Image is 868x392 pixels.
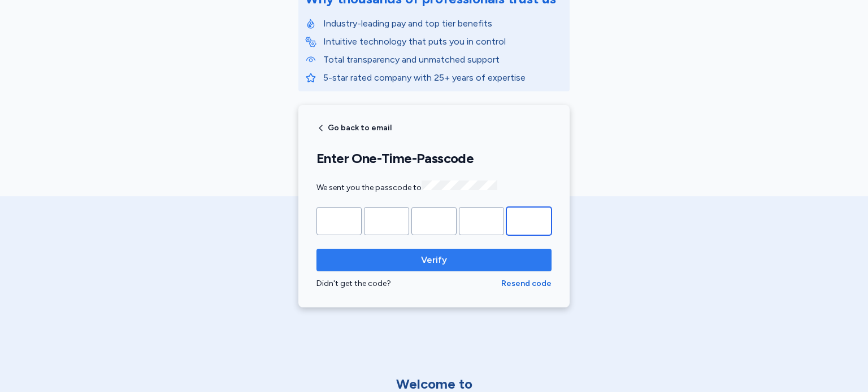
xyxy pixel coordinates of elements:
[316,183,497,192] span: We sent you the passcode to
[323,53,563,67] p: Total transparency and unmatched support
[328,124,392,132] span: Go back to email
[506,207,552,235] input: Please enter OTP character 5
[316,249,552,271] button: Verify
[459,207,504,235] input: Please enter OTP character 4
[316,124,392,133] button: Go back to email
[316,278,501,289] div: Didn't get the code?
[411,207,457,235] input: Please enter OTP character 3
[364,207,409,235] input: Please enter OTP character 2
[323,35,563,49] p: Intuitive technology that puts you in control
[316,150,552,167] h1: Enter One-Time-Passcode
[323,17,563,30] p: Industry-leading pay and top tier benefits
[316,207,362,235] input: Please enter OTP character 1
[421,253,447,267] span: Verify
[501,278,552,289] button: Resend code
[323,71,563,85] p: 5-star rated company with 25+ years of expertise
